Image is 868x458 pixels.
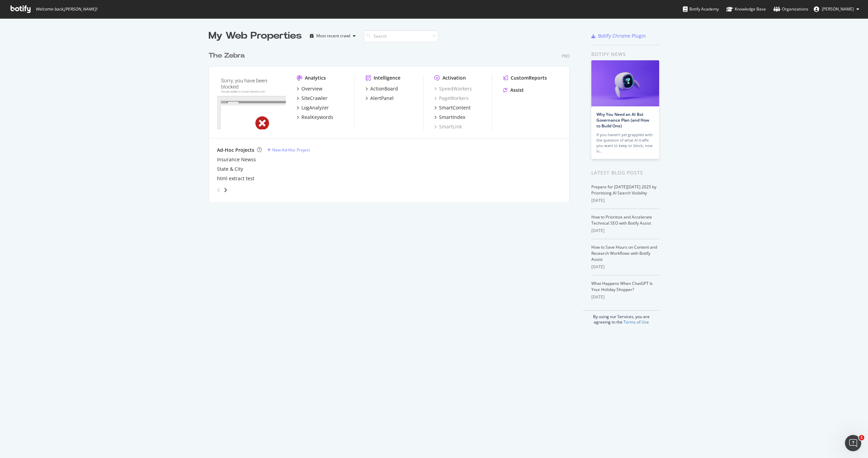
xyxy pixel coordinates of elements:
[301,85,322,92] div: Overview
[511,75,547,81] div: CustomReports
[267,147,310,153] a: New Ad-Hoc Project
[591,264,659,270] div: [DATE]
[214,185,223,195] div: angle-left
[209,43,575,202] div: grid
[209,29,302,43] div: My Web Properties
[217,166,243,172] a: State & City
[591,244,657,262] a: How to Save Hours on Content and Research Workflows with Botify Assist
[316,34,350,38] div: Most recent crawl
[434,104,471,111] a: SmartContent
[591,60,659,106] img: Why You Need an AI Bot Governance Plan (and How to Build One)
[217,175,254,182] a: html extract test
[370,95,394,102] div: AlertPanel
[301,114,333,121] div: RealKeywords
[297,95,328,102] a: SiteCrawler
[366,95,394,102] a: AlertPanel
[297,114,333,121] a: RealKeywords
[434,95,469,102] a: PageWorkers
[726,6,766,13] div: Knowledge Base
[209,51,248,61] a: The Zebra
[591,184,656,196] a: Prepare for [DATE][DATE] 2025 by Prioritizing AI Search Visibility
[223,187,228,193] div: angle-right
[434,114,465,121] a: SmartIndex
[822,6,854,12] span: Meredith Gummerson
[591,228,659,234] div: [DATE]
[591,294,659,300] div: [DATE]
[364,30,438,42] input: Search
[583,310,659,325] div: By using our Services, you are agreeing to the
[598,33,646,39] div: Botify Chrome Plugin
[596,111,649,129] a: Why You Need an AI Bot Governance Plan (and How to Build One)
[510,87,524,93] div: Assist
[442,75,466,81] div: Activation
[36,6,97,12] span: Welcome back, [PERSON_NAME] !
[434,85,472,92] a: SpeedWorkers
[366,85,398,92] a: ActionBoard
[808,4,865,15] button: [PERSON_NAME]
[845,435,861,451] iframe: Intercom live chat
[297,85,322,92] a: Overview
[439,114,465,121] div: SmartIndex
[503,87,524,93] a: Assist
[301,95,328,102] div: SiteCrawler
[305,75,326,81] div: Analytics
[374,75,400,81] div: Intelligence
[562,53,570,59] div: Pro
[209,51,245,61] div: The Zebra
[591,280,653,292] a: What Happens When ChatGPT Is Your Holiday Shopper?
[624,319,649,325] a: Terms of Use
[591,50,659,58] div: Botify news
[439,104,471,111] div: SmartContent
[217,75,286,129] img: thezebra.com
[217,156,256,163] a: Insurance Newss
[591,33,646,39] a: Botify Chrome Plugin
[301,104,329,111] div: LogAnalyzer
[434,123,462,130] a: SmartLink
[370,85,398,92] div: ActionBoard
[272,147,310,153] div: New Ad-Hoc Project
[596,132,654,154] div: If you haven’t yet grappled with the question of what AI traffic you want to keep or block, now is…
[773,6,808,13] div: Organizations
[503,75,547,81] a: CustomReports
[307,30,358,41] button: Most recent crawl
[591,197,659,204] div: [DATE]
[591,169,659,176] div: Latest Blog Posts
[591,214,652,226] a: How to Prioritize and Accelerate Technical SEO with Botify Assist
[683,6,719,13] div: Botify Academy
[217,147,254,153] div: Ad-Hoc Projects
[859,435,864,440] span: 1
[297,104,329,111] a: LogAnalyzer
